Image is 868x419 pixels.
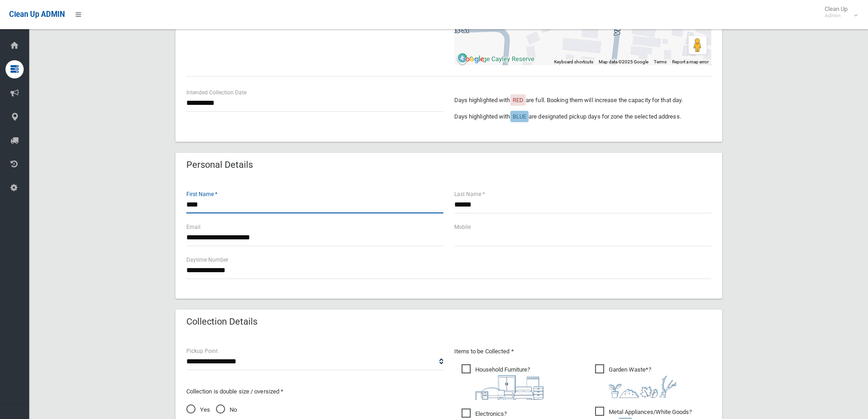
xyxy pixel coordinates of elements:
a: Terms [654,59,667,64]
i: ? [609,366,677,398]
span: RED [513,97,524,103]
span: Yes [186,404,210,415]
p: Days highlighted with are designated pickup days for zone the selected address. [454,111,711,122]
header: Collection Details [175,313,268,331]
i: ? [475,366,544,400]
span: BLUE [513,113,526,120]
p: Days highlighted with are full. Booking them will increase the capacity for that day. [454,95,711,106]
a: Open this area in Google Maps (opens a new window) [457,53,487,65]
img: aa9efdbe659d29b613fca23ba79d85cb.png [475,375,544,400]
img: 4fd8a5c772b2c999c83690221e5242e0.png [609,375,677,398]
button: Drag Pegman onto the map to open Street View [688,36,707,54]
span: No [216,404,237,415]
span: Household Furniture [462,364,544,400]
span: Clean Up ADMIN [9,10,65,19]
header: Personal Details [175,156,264,174]
a: Report a map error [672,59,709,64]
span: Map data ©2025 Google [599,59,648,64]
p: Collection is double size / oversized * [186,386,443,397]
button: Keyboard shortcuts [554,59,593,65]
img: Google [457,53,487,65]
small: Admin [825,12,847,19]
span: Clean Up [820,5,857,19]
p: Items to be Collected * [454,346,711,357]
span: Garden Waste* [595,364,677,398]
